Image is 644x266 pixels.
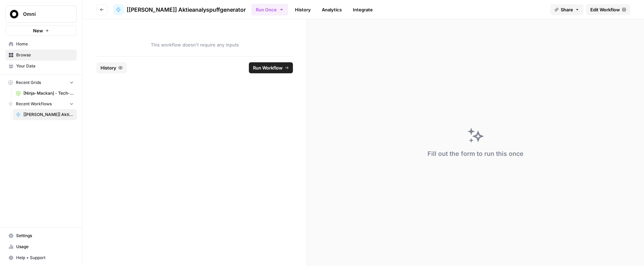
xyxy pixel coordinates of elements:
span: Browse [16,52,74,58]
button: Help + Support [6,252,77,263]
a: Edit Workflow [586,4,630,15]
span: Omni [23,11,65,18]
button: Recent Workflows [6,99,77,109]
span: [Ninja-Mackan] - Tech-kategoriseraren Grid [23,90,74,96]
span: History [101,64,116,71]
span: This workflow doesn't require any inputs [96,41,293,48]
span: Recent Grids [16,79,41,86]
a: Settings [6,230,77,241]
span: Your Data [16,63,74,69]
span: [[PERSON_NAME]] Aktieanalyspuffgenerator [23,111,74,118]
span: Help + Support [16,255,74,261]
span: Usage [16,244,74,250]
a: Your Data [6,61,77,72]
span: Run Workflow [253,64,283,71]
span: Home [16,41,74,47]
a: Integrate [349,4,377,15]
a: [[PERSON_NAME]] Aktieanalyspuffgenerator [13,109,77,120]
span: Edit Workflow [590,6,620,13]
a: [Ninja-Mackan] - Tech-kategoriseraren Grid [13,88,77,99]
button: Workspace: Omni [6,6,77,23]
a: History [291,4,315,15]
a: [[PERSON_NAME]] Aktieanalyspuffgenerator [113,4,246,15]
button: Recent Grids [6,77,77,88]
button: New [6,25,77,36]
a: Usage [6,241,77,252]
button: History [96,62,127,73]
a: Browse [6,50,77,61]
a: Home [6,39,77,50]
span: New [33,27,43,34]
div: Fill out the form to run this once [427,149,524,159]
span: Settings [16,233,74,239]
a: Analytics [318,4,346,15]
button: Run Once [251,4,288,15]
span: Recent Workflows [16,101,52,107]
span: Share [561,6,573,13]
span: [[PERSON_NAME]] Aktieanalyspuffgenerator [127,6,246,14]
img: Omni Logo [8,8,20,20]
button: Run Workflow [249,62,293,73]
button: Share [550,4,583,15]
